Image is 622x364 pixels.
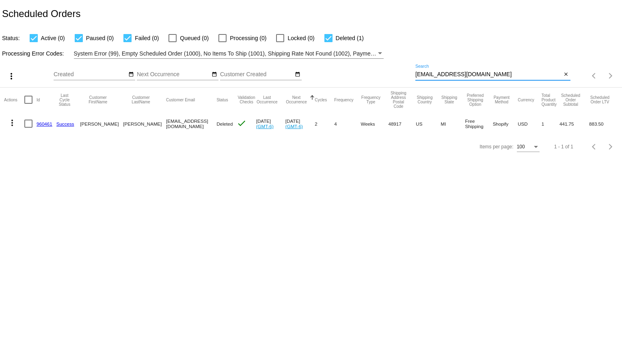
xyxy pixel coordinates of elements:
[441,112,465,135] mat-cell: MI
[493,95,511,104] button: Change sorting for PaymentMethod.Type
[559,93,582,107] button: Change sorting for Subtotal
[212,71,217,78] mat-icon: date_range
[589,112,618,135] mat-cell: 883.50
[554,144,573,150] div: 1 - 1 of 1
[166,112,216,135] mat-cell: [EMAIL_ADDRESS][DOMAIN_NAME]
[562,71,570,79] button: Clear
[256,95,278,104] button: Change sorting for LastOccurrenceUtc
[237,118,246,128] mat-icon: check
[86,33,114,43] span: Paused (0)
[216,121,233,126] span: Deleted
[479,144,513,150] div: Items per page:
[295,71,300,78] mat-icon: date_range
[517,144,525,150] span: 100
[603,68,619,84] button: Next page
[56,93,73,107] button: Change sorting for LastProcessingCycleId
[256,112,285,135] mat-cell: [DATE]
[559,112,589,135] mat-cell: 441.75
[287,33,314,43] span: Locked (0)
[4,88,24,112] mat-header-cell: Actions
[416,95,433,104] button: Change sorting for ShippingCountry
[6,71,16,81] mat-icon: more_vert
[7,118,17,128] mat-icon: more_vert
[137,71,210,78] input: Next Occurrence
[128,71,134,78] mat-icon: date_range
[315,112,334,135] mat-cell: 2
[518,112,542,135] mat-cell: USD
[2,50,64,57] span: Processing Error Codes:
[334,112,361,135] mat-cell: 4
[388,112,416,135] mat-cell: 48917
[285,124,303,129] a: (GMT-6)
[80,112,123,135] mat-cell: [PERSON_NAME]
[256,124,274,129] a: (GMT-6)
[37,97,40,102] button: Change sorting for Id
[361,95,381,104] button: Change sorting for FrequencyType
[465,93,486,107] button: Change sorting for PreferredShippingOption
[285,95,307,104] button: Change sorting for NextOccurrenceUtc
[2,8,80,19] h2: Scheduled Orders
[123,112,166,135] mat-cell: [PERSON_NAME]
[74,49,384,59] mat-select: Filter by Processing Error Codes
[123,95,159,104] button: Change sorting for CustomerLastName
[230,33,266,43] span: Processing (0)
[166,97,195,102] button: Change sorting for CustomerEmail
[493,112,518,135] mat-cell: Shopify
[336,33,364,43] span: Deleted (1)
[334,97,353,102] button: Change sorting for Frequency
[518,97,534,102] button: Change sorting for CurrencyIso
[80,95,116,104] button: Change sorting for CustomerFirstName
[603,139,619,155] button: Next page
[41,33,65,43] span: Active (0)
[285,112,315,135] mat-cell: [DATE]
[2,35,20,41] span: Status:
[563,71,569,78] mat-icon: close
[415,71,562,78] input: Search
[220,71,293,78] input: Customer Created
[517,144,540,150] mat-select: Items per page:
[56,121,74,126] a: Success
[542,112,559,135] mat-cell: 1
[180,33,209,43] span: Queued (0)
[54,71,127,78] input: Created
[388,91,408,109] button: Change sorting for ShippingPostcode
[237,88,256,112] mat-header-cell: Validation Checks
[542,88,559,112] mat-header-cell: Total Product Quantity
[589,95,611,104] button: Change sorting for LifetimeValue
[361,112,388,135] mat-cell: Weeks
[586,139,603,155] button: Previous page
[315,97,327,102] button: Change sorting for Cycles
[416,112,441,135] mat-cell: US
[216,97,228,102] button: Change sorting for Status
[441,95,458,104] button: Change sorting for ShippingState
[586,68,603,84] button: Previous page
[465,112,493,135] mat-cell: Free Shipping
[135,33,159,43] span: Failed (0)
[37,121,52,126] a: 960461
